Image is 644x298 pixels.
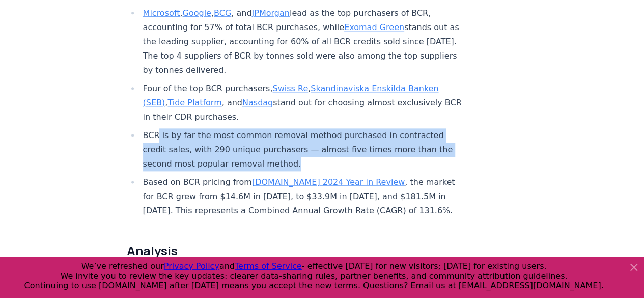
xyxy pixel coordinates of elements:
a: Microsoft [143,8,180,18]
li: Based on BCR pricing from , the market for BCR grew from $14.6M in [DATE], to $33.9M in [DATE], a... [140,175,464,218]
li: Four of the top BCR purchasers, , , , and stand out for choosing almost exclusively BCR in their ... [140,82,464,124]
li: BCR is by far the most common removal method purchased in contracted credit sales, with 290 uniqu... [140,128,464,171]
a: BCG [214,8,231,18]
a: JPMorgan [251,8,289,18]
li: , , , and lead as the top purchasers of BCR, accounting for 57% of total BCR purchases, while sta... [140,6,464,77]
h2: Analysis [127,242,464,259]
a: [DOMAIN_NAME] 2024 Year in Review [252,177,405,187]
a: Google [182,8,211,18]
a: Exomad Green [344,22,404,32]
a: Tide Platform [167,98,221,107]
a: Nasdaq [242,98,273,107]
a: Swiss Re [272,84,308,93]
